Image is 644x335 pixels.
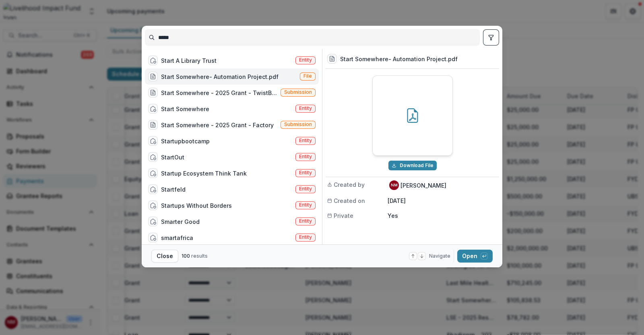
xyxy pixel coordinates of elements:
div: smartafrica [161,234,193,242]
span: Private [334,211,353,220]
p: Yes [388,211,497,220]
span: Entity [299,105,312,111]
div: Startfeld [161,185,186,194]
div: Start Somewhere- Automation Project.pdf [161,72,279,81]
span: Navigate [429,252,450,260]
div: Start Somewhere [161,105,209,113]
span: Submission [284,89,312,95]
div: Startupbootcamp [161,137,210,145]
div: Startup Ecosystem Think Tank [161,169,247,178]
span: Entity [299,186,312,192]
span: Entity [299,202,312,208]
span: Created on [334,196,365,205]
div: Start Somewhere - 2025 Grant - TwistBlock Automation Tool [161,89,277,97]
span: 100 [182,253,190,259]
button: Close [151,250,178,263]
span: Entity [299,154,312,159]
span: Entity [299,218,312,224]
div: Smarter Good [161,217,200,226]
button: Download Start Somewhere- Automation Project.pdf [388,161,437,170]
span: Created by [334,180,365,189]
button: toggle filters [483,29,499,45]
div: Start Somewhere - 2025 Grant - Factory [161,121,274,129]
span: Entity [299,138,312,143]
p: [DATE] [388,196,497,205]
div: StartOut [161,153,184,161]
span: Entity [299,234,312,240]
span: Submission [284,122,312,127]
button: Open [457,250,493,263]
div: Njeri Muthuri [391,183,398,187]
span: File [303,73,312,79]
span: Entity [299,57,312,63]
span: Entity [299,170,312,176]
div: Start A Library Trust [161,56,217,65]
h3: Start Somewhere- Automation Project.pdf [340,55,458,63]
p: [PERSON_NAME] [400,181,446,190]
span: results [191,253,208,259]
div: Startups Without Borders [161,201,232,210]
